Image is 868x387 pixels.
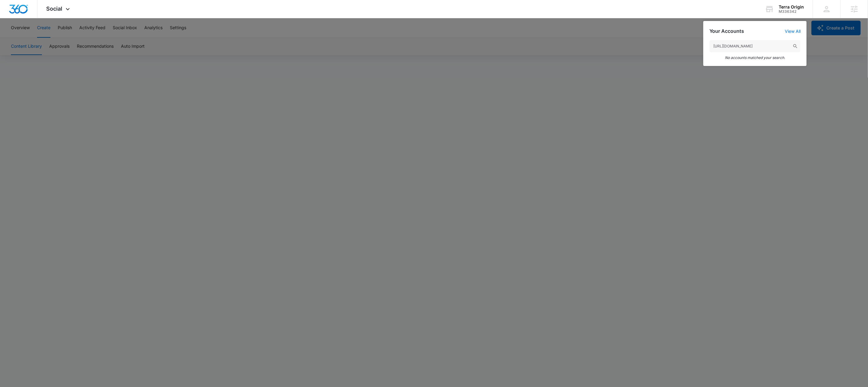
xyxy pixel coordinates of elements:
h2: Your Accounts [709,28,744,34]
input: Search Accounts [709,40,801,52]
span: Social [46,5,63,12]
a: View All [785,29,801,34]
div: account name [779,5,804,9]
div: account id [779,9,804,14]
em: No accounts matched your search. [709,55,801,60]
